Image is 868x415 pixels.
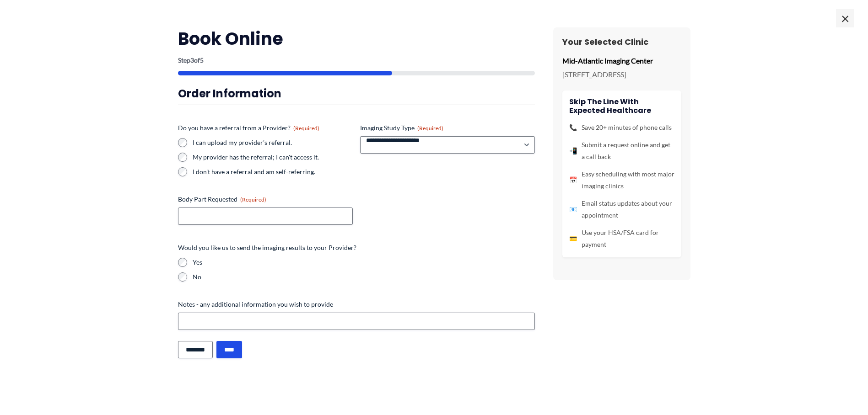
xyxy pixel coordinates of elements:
[178,57,535,64] p: Step of
[193,153,353,162] label: My provider has the referral; I can't access it.
[178,300,535,309] label: Notes - any additional information you wish to provide
[193,258,535,267] label: Yes
[417,125,443,132] span: (Required)
[178,27,535,50] h2: Book Online
[178,86,535,101] h3: Order Information
[360,123,535,133] label: Imaging Study Type
[240,196,266,203] span: (Required)
[293,125,319,132] span: (Required)
[569,139,674,163] li: Submit a request online and get a call back
[562,68,681,81] p: [STREET_ADDRESS]
[193,272,535,282] label: No
[836,9,854,27] span: ×
[569,122,674,133] li: Save 20+ minutes of phone calls
[569,145,577,157] span: 📲
[562,54,681,68] p: Mid-Atlantic Imaging Center
[562,37,681,47] h3: Your Selected Clinic
[178,123,319,133] legend: Do you have a referral from a Provider?
[200,56,204,64] span: 5
[569,122,577,133] span: 📞
[569,233,577,245] span: 💳
[569,168,674,192] li: Easy scheduling with most major imaging clinics
[178,243,356,252] legend: Would you like us to send the imaging results to your Provider?
[569,97,674,115] h4: Skip the line with Expected Healthcare
[193,138,353,147] label: I can upload my provider's referral.
[178,195,353,204] label: Body Part Requested
[193,167,353,176] label: I don't have a referral and am self-referring.
[569,203,577,215] span: 📧
[569,174,577,186] span: 📅
[569,197,674,221] li: Email status updates about your appointment
[190,56,194,64] span: 3
[569,227,674,250] li: Use your HSA/FSA card for payment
